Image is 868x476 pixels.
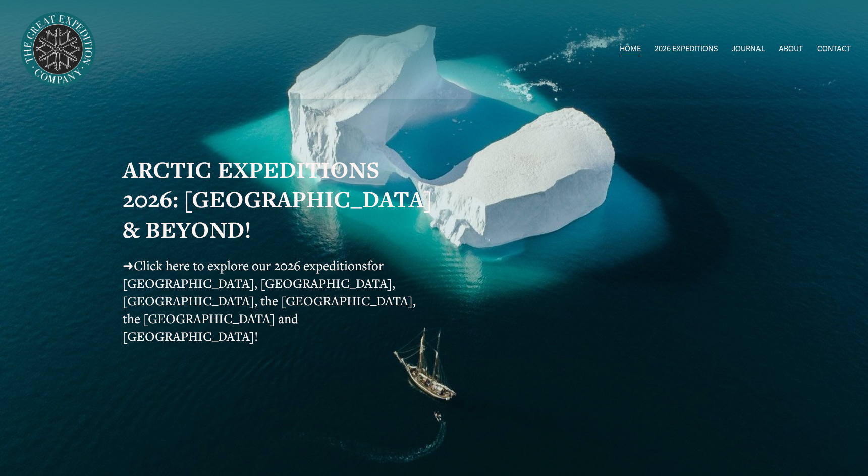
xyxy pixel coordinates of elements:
a: Click here to explore our 2026 expeditions [134,257,367,274]
a: JOURNAL [732,42,765,57]
a: HOME [620,42,641,57]
span: ➜ [123,257,134,274]
a: folder dropdown [655,42,718,57]
a: ABOUT [779,42,803,57]
img: Arctic Expeditions [17,9,99,90]
strong: ARCTIC EXPEDITIONS 2026: [GEOGRAPHIC_DATA] & BEYOND! [123,154,438,244]
a: CONTACT [817,42,851,57]
span: for [GEOGRAPHIC_DATA], [GEOGRAPHIC_DATA], [GEOGRAPHIC_DATA], the [GEOGRAPHIC_DATA], the [GEOGRAPH... [123,257,419,345]
span: 2026 EXPEDITIONS [655,43,718,56]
